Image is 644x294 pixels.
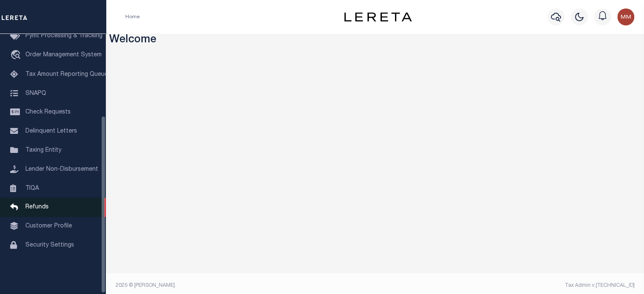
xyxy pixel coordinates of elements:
[25,72,108,78] span: Tax Amount Reporting Queue
[25,109,71,115] span: Check Requests
[381,282,635,289] div: Tax Admin v.[TECHNICAL_ID]
[109,282,375,289] div: 2025 © [PERSON_NAME].
[125,13,140,21] li: Home
[25,128,77,134] span: Delinquent Letters
[109,34,641,47] h3: Welcome
[617,8,634,25] img: svg+xml;base64,PHN2ZyB4bWxucz0iaHR0cDovL3d3dy53My5vcmcvMjAwMC9zdmciIHBvaW50ZXItZXZlbnRzPSJub25lIi...
[25,185,39,191] span: TIQA
[25,90,46,96] span: SNAPQ
[25,147,61,153] span: Taxing Entity
[344,12,412,22] img: logo-dark.svg
[25,33,102,39] span: Pymt Processing & Tracking
[25,223,72,229] span: Customer Profile
[25,166,98,172] span: Lender Non-Disbursement
[25,52,102,58] span: Order Management System
[10,50,24,61] i: travel_explore
[25,204,49,210] span: Refunds
[25,242,74,248] span: Security Settings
